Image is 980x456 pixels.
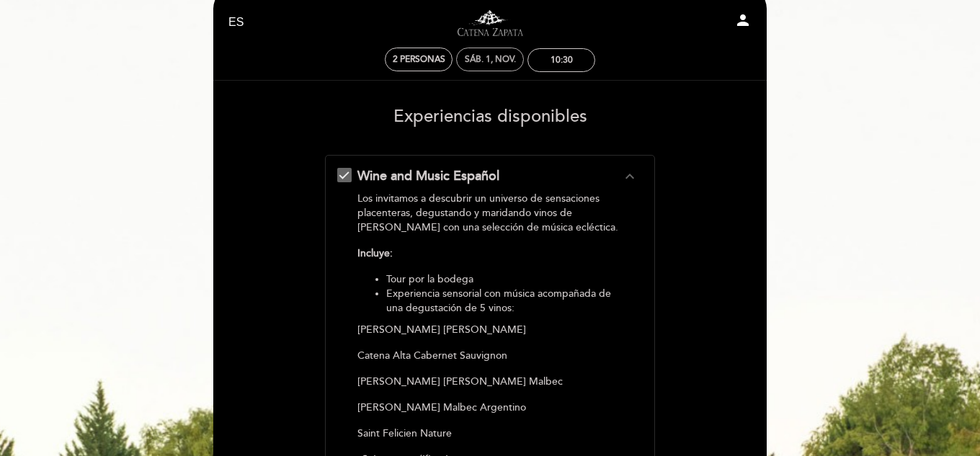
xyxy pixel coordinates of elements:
p: Catena Alta Cabernet Sauvignon [357,349,622,363]
p: Saint Felicien Nature [357,426,622,441]
span: Experiencias disponibles [393,106,587,127]
li: Tour por la bodega [386,272,622,287]
span: Wine and Music Español [357,168,499,184]
p: Los invitamos a descubrir un universo de sensaciones placenteras, degustando y maridando vinos de... [357,192,622,235]
span: 2 personas [393,54,445,65]
button: expand_less [617,167,643,186]
strong: Incluye: [357,247,393,259]
p: [PERSON_NAME] Malbec Argentino [357,401,622,415]
i: person [734,12,752,29]
p: [PERSON_NAME] [PERSON_NAME] [357,323,622,337]
div: 10:30 [551,55,573,66]
li: Experiencia sensorial con música acompañada de una degustación de 5 vinos: [386,287,622,316]
p: [PERSON_NAME] [PERSON_NAME] Malbec [357,375,622,389]
div: sáb. 1, nov. [465,54,516,65]
a: Visitas y degustaciones en La Pirámide [400,3,580,43]
button: person [734,12,752,34]
i: expand_less [621,168,638,185]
